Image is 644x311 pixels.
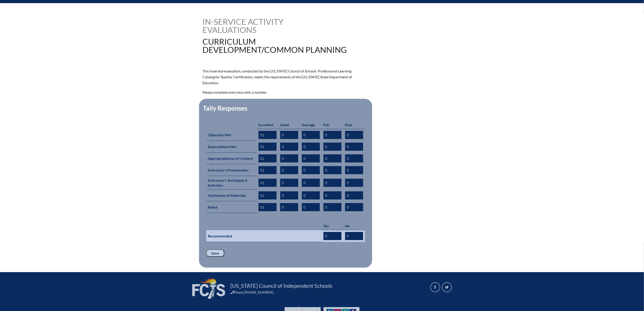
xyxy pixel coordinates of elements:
th: Excellent [257,121,278,129]
th: Recommended [206,230,322,242]
img: FCIS_logo_white [192,279,225,299]
th: Appropriateness of Content [206,153,257,164]
th: Instructor's Technique & Activities [206,176,257,190]
a: [US_STATE] Council of Independent Schools [229,282,334,289]
input: Save [206,249,224,257]
th: No [343,222,365,230]
th: Expectations Met [206,141,257,153]
h1: In-service Activity Evaluations [203,18,293,34]
h1: Curriculum Development/Common Planning [203,37,351,54]
th: Yes [322,222,343,230]
div: Phone [PHONE_NUMBER] [231,290,425,294]
th: Instructor's Presentation [206,164,257,176]
p: Please complete every box with a number. [203,89,361,95]
th: Fair [322,121,343,129]
legend: Tally Responses [203,104,248,112]
th: Poor [343,121,365,129]
p: This inservice evaluation, conducted by the [US_STATE] Council of Schools’ Professional Learning ... [203,68,361,86]
th: Objective Met [206,129,257,141]
th: Usefulness of Materials [206,190,257,201]
th: Rated [206,201,257,213]
th: Good [278,121,300,129]
th: Average [300,121,322,129]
